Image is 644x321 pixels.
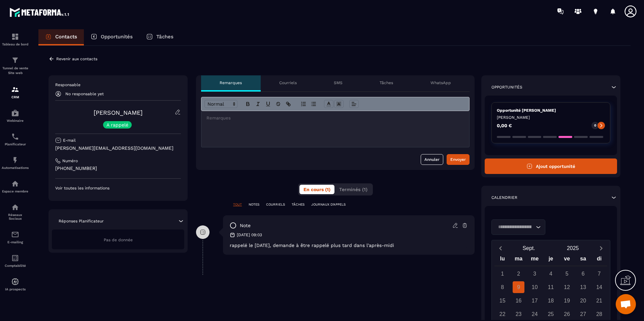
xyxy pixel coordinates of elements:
[575,254,591,266] div: sa
[497,115,605,120] p: [PERSON_NAME]
[591,254,607,266] div: di
[545,295,557,307] div: 18
[2,151,29,175] a: automationsautomationsAutomatisations
[220,80,242,85] p: Remarques
[11,278,19,286] img: automations
[11,230,19,239] img: email
[485,158,617,174] button: Ajout opportunité
[2,198,29,225] a: social-networksocial-networkRéseaux Sociaux
[511,254,527,266] div: ma
[2,128,29,151] a: schedulerschedulerPlanificateur
[494,254,511,266] div: lu
[339,187,367,192] span: Terminés (1)
[266,202,285,207] p: COURRIELS
[2,249,29,273] a: accountantaccountantComptabilité
[2,240,29,244] p: E-mailing
[496,308,508,320] div: 22
[545,268,557,280] div: 4
[496,268,508,280] div: 1
[545,308,557,320] div: 25
[2,104,29,128] a: automationsautomationsWebinaire
[491,195,517,200] p: Calendrier
[513,295,524,307] div: 16
[2,66,29,75] p: Tunnel de vente Site web
[529,295,541,307] div: 17
[447,154,470,165] button: Envoyer
[594,123,596,128] p: 0
[496,223,534,231] input: Search for option
[38,29,84,45] a: Contacts
[106,122,128,127] p: A rappelé
[561,268,573,280] div: 5
[101,34,133,40] p: Opportunités
[529,308,541,320] div: 24
[593,281,605,293] div: 14
[513,268,524,280] div: 2
[593,268,605,280] div: 7
[2,119,29,122] p: Webinaire
[527,254,543,266] div: me
[421,154,443,165] button: Annuler
[2,42,29,46] p: Tableau de bord
[292,202,304,207] p: TÂCHES
[11,180,19,188] img: automations
[156,34,173,40] p: Tâches
[139,29,180,45] a: Tâches
[2,225,29,249] a: emailemailE-mailing
[11,33,19,41] img: formation
[545,281,557,293] div: 11
[577,281,589,293] div: 13
[507,242,551,254] button: Open months overlay
[577,295,589,307] div: 20
[593,308,605,320] div: 28
[496,281,508,293] div: 8
[2,213,29,220] p: Réseaux Sociaux
[11,109,19,117] img: automations
[577,268,589,280] div: 6
[11,254,19,262] img: accountant
[2,95,29,99] p: CRM
[2,264,29,267] p: Comptabilité
[561,295,573,307] div: 19
[595,244,607,253] button: Next month
[230,243,468,248] p: rappelé le [DATE], demande à être rappelé plus tard dans l'après-midi
[279,80,297,85] p: Courriels
[303,187,330,192] span: En cours (1)
[380,80,393,85] p: Tâches
[494,244,507,253] button: Previous month
[249,202,259,207] p: NOTES
[497,123,512,128] p: 0,00 €
[2,80,29,104] a: formationformationCRM
[491,219,545,235] div: Search for option
[450,156,466,163] div: Envoyer
[55,34,77,40] p: Contacts
[55,185,181,191] p: Voir toutes les informations
[577,308,589,320] div: 27
[11,56,19,64] img: formation
[55,165,181,172] p: [PHONE_NUMBER]
[11,133,19,141] img: scheduler
[616,294,636,314] div: Ouvrir le chat
[2,189,29,193] p: Espace membre
[240,222,251,229] p: note
[59,218,104,224] p: Réponses Planificateur
[561,281,573,293] div: 12
[56,57,97,61] p: Revenir aux contacts
[55,82,181,87] p: Responsable
[496,295,508,307] div: 15
[2,51,29,80] a: formationformationTunnel de vente Site web
[491,84,522,90] p: Opportunités
[311,202,346,207] p: JOURNAUX D'APPELS
[11,203,19,211] img: social-network
[233,202,242,207] p: TOUT
[543,254,559,266] div: je
[11,156,19,164] img: automations
[63,138,76,143] p: E-mail
[237,232,262,238] p: [DATE] 09:03
[2,166,29,170] p: Automatisations
[593,295,605,307] div: 21
[104,238,133,242] span: Pas de donnée
[9,6,70,18] img: logo
[2,28,29,51] a: formationformationTableau de bord
[513,281,524,293] div: 9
